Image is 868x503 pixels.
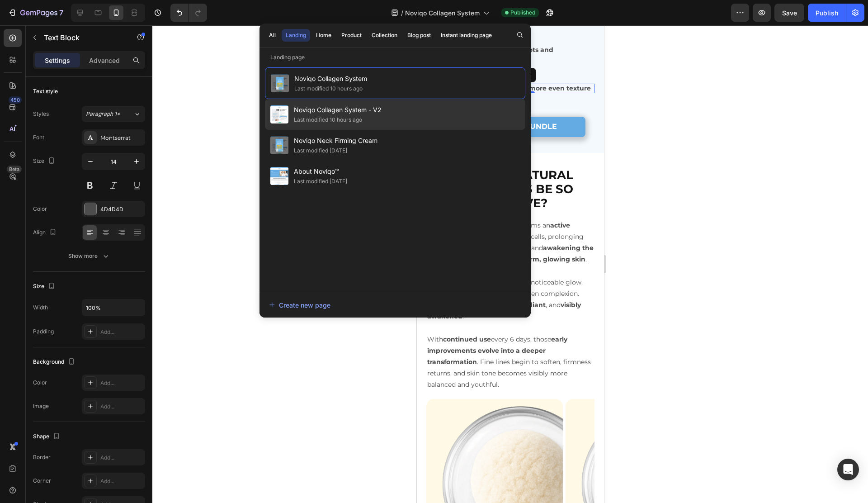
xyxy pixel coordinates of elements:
span: Noviqo Neck Firming Cream [294,135,377,146]
p: CHOOSE YOUR BUNDLE [47,97,140,106]
button: Save [774,4,804,22]
div: Padding [33,327,54,336]
div: Text Block [52,46,82,54]
div: All [269,31,276,39]
button: Publish [808,4,846,22]
strong: HOW CAN NATURAL INGREDIENTS BE SO EFFECTIVE? [31,142,156,185]
button: Instant landing page [437,29,496,42]
div: Beta [7,166,22,173]
button: Product [337,29,366,42]
div: Undo/Redo [170,4,207,22]
div: Rich Text Editor. Editing area: main [40,58,178,68]
strong: very first use [40,253,83,261]
p: saw [41,59,177,67]
div: Last modified 10 hours ago [294,84,363,93]
div: Blog post [407,31,431,39]
div: Size [33,280,57,293]
div: 450 [9,96,22,104]
div: Publish [816,8,838,18]
div: Last modified 10 hours ago [294,115,362,124]
div: Product [341,31,362,39]
div: Text style [33,87,58,95]
button: 7 [4,4,67,22]
div: Last modified [DATE] [294,177,347,186]
div: Font [33,133,44,142]
div: Add... [100,454,143,462]
div: Background [33,356,77,368]
input: Auto [82,299,145,316]
p: reported [41,21,177,36]
a: CHOOSE YOUR BUNDLE [19,91,168,112]
span: Noviqo Collagen System [294,73,367,84]
div: Width [33,304,48,312]
span: Noviqo Collagen System [405,8,480,18]
div: Align [33,227,58,239]
span: Noviqo Collagen System - V2 [294,104,382,115]
button: Paragraph 1* [82,106,145,122]
button: Collection [368,29,401,42]
button: All [265,29,280,42]
p: 7 [59,7,63,18]
div: Home [316,31,331,39]
div: Landing [286,31,306,39]
p: Settings [45,56,70,65]
strong: early improvements evolve into a deeper transformation [10,310,151,341]
strong: visibly awakened [10,275,164,295]
div: Shape [33,431,62,443]
button: Show more [33,248,145,264]
div: Color [33,205,47,213]
div: Size [33,155,57,167]
p: Text Block [44,32,121,43]
div: Open Intercom Messenger [837,459,859,480]
div: Create new page [269,300,330,310]
span: Save [782,9,797,17]
div: Add... [100,328,143,336]
div: Show more [68,251,110,261]
span: Paragraph 1* [86,110,120,118]
button: Landing [282,29,310,42]
div: Add... [100,379,143,387]
div: Montserrat [100,134,143,142]
span: About Noviqo™ [294,166,347,177]
p: Landing page [259,53,531,62]
span: Published [510,9,535,17]
div: Corner [33,477,51,485]
p: Noviqo™’s advanced formula forms an along the skin cells, prolonging the skin’s natural growth ph... [10,195,177,240]
div: Styles [33,110,49,118]
div: Instant landing page [441,31,492,39]
div: 4D4D4D [100,205,143,214]
div: Add... [100,403,143,411]
strong: skin will look refreshed, radiant [25,275,129,284]
p: Advanced [89,56,120,65]
div: Border [33,453,51,461]
strong: continued use [26,310,74,318]
img: gempages_566123104753943382-ebde29b2-f5db-4c22-b279-b4064eaf5683.png [9,49,37,77]
div: Color [33,379,47,387]
div: Collection [372,31,397,39]
strong: firmer skin and a more even texture [53,59,174,67]
div: Image [33,402,49,410]
button: Create new page [269,296,522,314]
img: gempages_566123104753943382-c07853f4-b944-44ca-8cb0-651510f4c109.png [9,15,37,43]
button: Home [312,29,335,42]
p: From the , expect a noticeable glow, smoother texture, and a more even complexion. Your , and . [10,251,177,297]
button: Blog post [403,29,435,42]
div: Add... [100,477,143,485]
div: Last modified [DATE] [294,146,347,155]
p: With every 6 days, those . Fine lines begin to soften, firmness returns, and skin tone becomes vi... [10,308,177,365]
strong: active ingredient depot [10,196,153,215]
span: / [401,8,403,18]
strong: fewer age spots and [MEDICAL_DATA] [41,20,137,36]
